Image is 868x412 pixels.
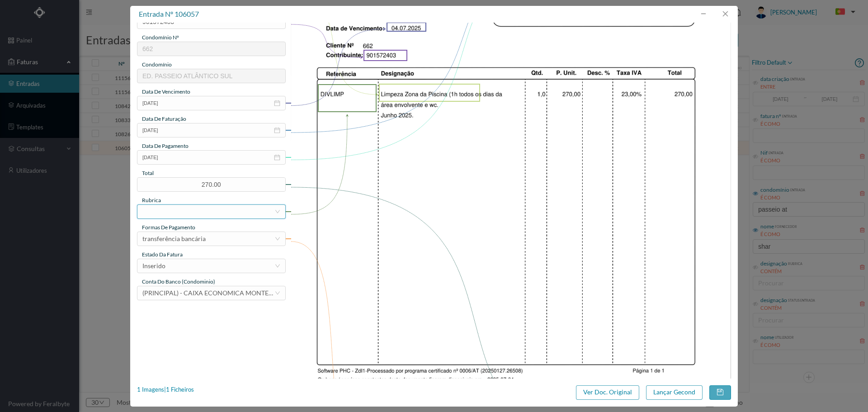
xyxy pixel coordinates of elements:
[142,289,353,297] span: (PRINCIPAL) - CAIXA ECONOMICA MONTEPIO GERAL ([FINANCIAL_ID])
[142,278,215,285] span: conta do banco (condominio)
[576,385,639,400] button: Ver Doc. Original
[142,61,172,68] span: condomínio
[275,263,280,269] i: icon: down
[646,385,703,400] button: Lançar Gecond
[142,88,190,95] span: data de vencimento
[274,127,280,133] i: icon: calendar
[139,9,199,18] span: entrada nº 106057
[142,142,189,149] span: data de pagamento
[142,251,183,258] span: estado da fatura
[142,34,179,41] span: condomínio nº
[274,100,280,106] i: icon: calendar
[274,154,280,161] i: icon: calendar
[142,232,206,246] div: transferência bancária
[142,197,161,204] span: rubrica
[275,209,280,214] i: icon: down
[275,290,280,296] i: icon: down
[828,5,859,19] button: PT
[142,259,165,273] div: Inserido
[142,115,186,122] span: data de faturação
[275,236,280,242] i: icon: down
[142,224,195,231] span: Formas de Pagamento
[142,170,154,176] span: total
[137,385,194,394] div: 1 Imagens | 1 Ficheiros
